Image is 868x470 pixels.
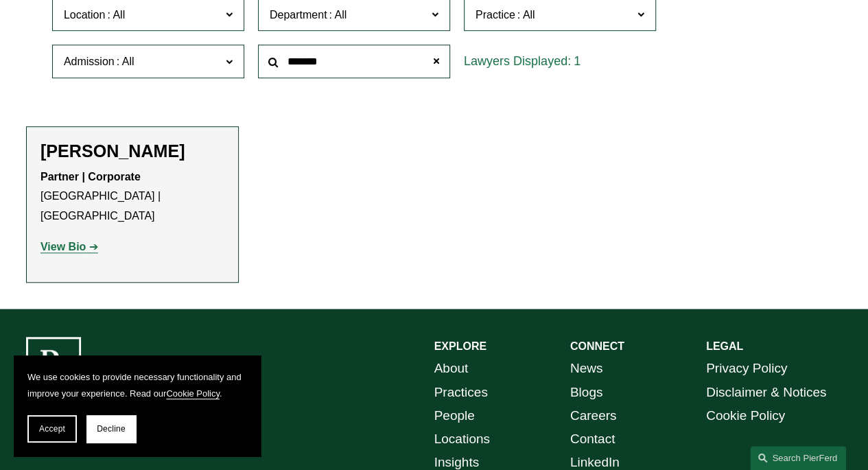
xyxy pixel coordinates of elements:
button: Decline [86,415,136,443]
a: Search this site [750,446,846,470]
h2: [PERSON_NAME] [40,141,224,161]
a: View Bio [40,241,98,252]
a: People [434,404,475,427]
section: Cookie banner [14,355,261,456]
p: [GEOGRAPHIC_DATA] | [GEOGRAPHIC_DATA] [40,167,224,226]
a: News [570,357,603,380]
a: Careers [570,404,617,427]
span: Practice [476,9,515,21]
a: Blogs [570,381,603,404]
strong: View Bio [40,241,86,252]
span: Location [64,9,106,21]
button: Accept [27,415,77,443]
a: Disclaimer & Notices [706,381,826,404]
strong: LEGAL [706,340,743,352]
span: Department [270,9,327,21]
a: About [434,357,469,380]
span: 1 [574,54,580,68]
strong: EXPLORE [434,340,486,352]
strong: CONNECT [570,340,624,352]
a: Locations [434,427,490,451]
a: Contact [570,427,615,451]
p: We use cookies to provide necessary functionality and improve your experience. Read our . [27,369,247,401]
a: Practices [434,381,488,404]
span: Decline [97,424,126,434]
a: Cookie Policy [166,388,220,399]
a: Privacy Policy [706,357,787,380]
a: Cookie Policy [706,404,785,427]
span: Accept [39,424,65,434]
span: Admission [64,56,115,67]
strong: Partner | Corporate [40,171,141,183]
